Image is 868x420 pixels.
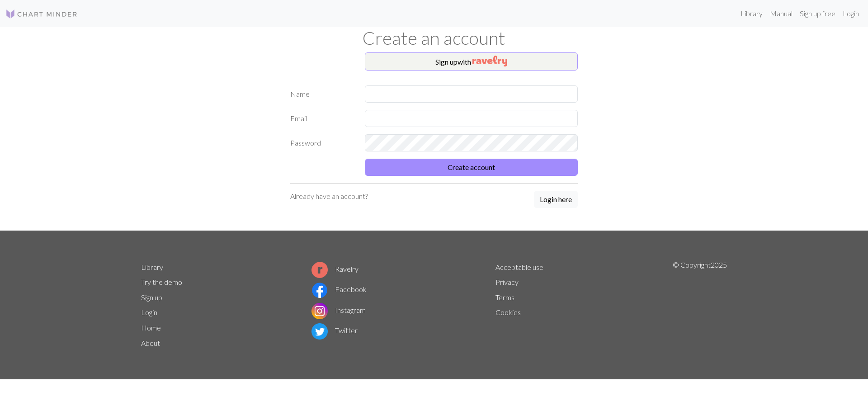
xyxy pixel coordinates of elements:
[495,278,519,286] a: Privacy
[839,5,863,23] a: Login
[285,110,359,127] label: Email
[141,278,182,286] a: Try the demo
[141,263,163,271] a: Library
[141,308,157,316] a: Login
[141,323,161,332] a: Home
[311,285,367,293] a: Facebook
[311,326,358,335] a: Twitter
[796,5,839,23] a: Sign up free
[495,308,521,316] a: Cookies
[311,282,328,298] img: Facebook logo
[290,191,368,202] p: Already have an account?
[141,293,162,302] a: Sign up
[365,159,578,176] button: Create account
[311,264,359,273] a: Ravelry
[673,260,727,351] p: © Copyright 2025
[311,303,328,319] img: Instagram logo
[365,52,578,71] button: Sign upwith
[285,85,359,103] label: Name
[5,9,78,19] img: Logo
[534,191,578,209] a: Login here
[534,191,578,208] button: Login here
[766,5,796,23] a: Manual
[472,56,507,66] img: Ravelry
[141,339,160,347] a: About
[311,323,328,340] img: Twitter logo
[495,293,514,302] a: Terms
[311,262,328,278] img: Ravelry logo
[737,5,766,23] a: Library
[136,27,732,49] h1: Create an account
[285,134,359,151] label: Password
[495,263,543,271] a: Acceptable use
[311,306,366,314] a: Instagram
